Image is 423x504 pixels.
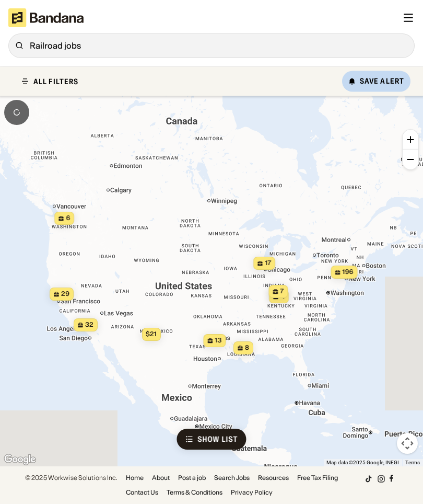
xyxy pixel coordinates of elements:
span: 32 [85,320,93,329]
span: 7 [280,287,284,296]
span: Map data ©2025 Google, INEGI [326,460,399,465]
span: 8 [245,343,249,352]
div: © 2025 Workwise Solutions Inc. [25,475,118,481]
a: Open this area in Google Maps (opens a new window) [3,453,37,466]
a: Home [126,475,144,481]
div: ALL FILTERS [33,77,78,85]
span: 13 [215,336,222,345]
a: About [152,475,170,481]
img: Google [3,453,37,466]
img: Bandana logotype [8,8,84,27]
a: Terms (opens in new tab) [405,460,420,465]
a: Terms & Conditions [167,489,222,496]
span: 29 [61,290,69,299]
a: Privacy Policy [231,489,273,496]
a: Free Tax Filing [297,475,338,481]
a: Search Jobs [214,475,250,481]
a: Post a job [178,475,206,481]
span: 6 [66,214,70,223]
a: Resources [258,475,289,481]
span: $21 [146,330,157,338]
span: 17 [265,259,271,268]
div: Show List [197,436,238,443]
div: Railroad jobs [30,41,408,50]
span: 196 [343,268,354,277]
button: Map camera controls [397,433,418,454]
div: Save Alert [360,76,404,86]
a: Contact Us [126,489,158,496]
